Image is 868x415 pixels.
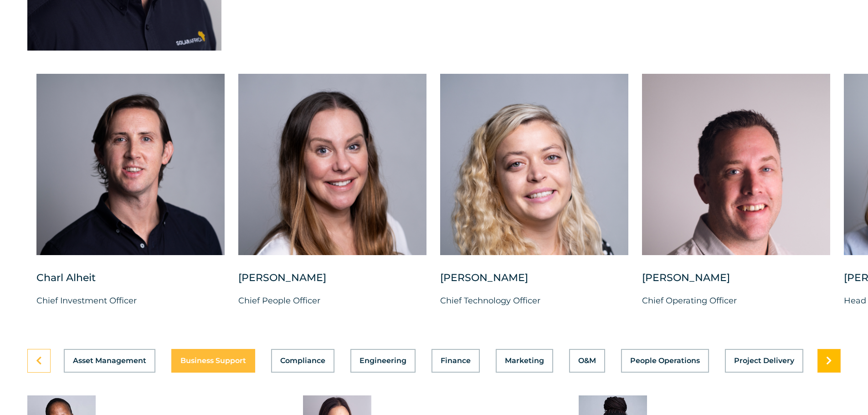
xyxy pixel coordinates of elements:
[238,294,426,307] p: Chief People Officer
[36,271,225,294] div: Charl Alheit
[642,271,830,294] div: [PERSON_NAME]
[440,294,628,307] p: Chief Technology Officer
[441,357,471,364] span: Finance
[440,271,628,294] div: [PERSON_NAME]
[630,357,700,364] span: People Operations
[73,357,146,364] span: Asset Management
[180,357,246,364] span: Business Support
[360,357,406,364] span: Engineering
[238,271,426,294] div: [PERSON_NAME]
[734,357,794,364] span: Project Delivery
[578,357,596,364] span: O&M
[280,357,325,364] span: Compliance
[36,294,225,307] p: Chief Investment Officer
[642,294,830,307] p: Chief Operating Officer
[505,357,544,364] span: Marketing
